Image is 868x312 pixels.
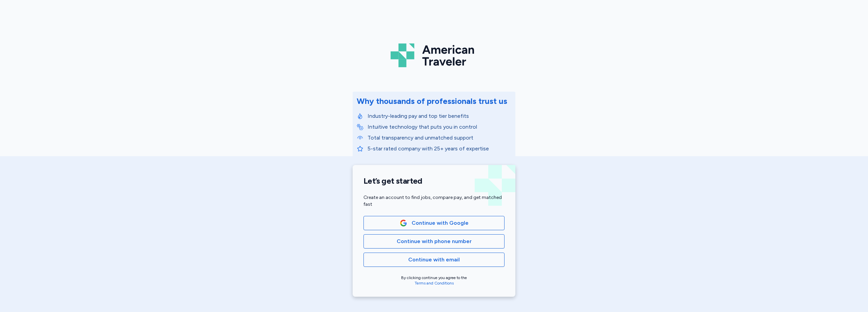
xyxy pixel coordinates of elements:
[391,41,477,70] img: Logo
[400,219,407,227] img: Google Logo
[357,96,507,107] div: Why thousands of professionals trust us
[415,281,454,286] a: Terms and Conditions
[363,176,505,186] h1: Let’s get started
[412,219,469,227] span: Continue with Google
[368,145,511,153] p: 5-star rated company with 25+ years of expertise
[408,256,460,264] span: Continue with email
[363,275,505,286] div: By clicking continue you agree to the
[368,134,511,142] p: Total transparency and unmatched support
[363,194,505,208] div: Create an account to find jobs, compare pay, and get matched fast
[368,123,511,131] p: Intuitive technology that puts you in control
[363,253,505,267] button: Continue with email
[397,237,472,245] span: Continue with phone number
[363,234,505,249] button: Continue with phone number
[363,216,505,230] button: Google LogoContinue with Google
[368,112,511,120] p: Industry-leading pay and top tier benefits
